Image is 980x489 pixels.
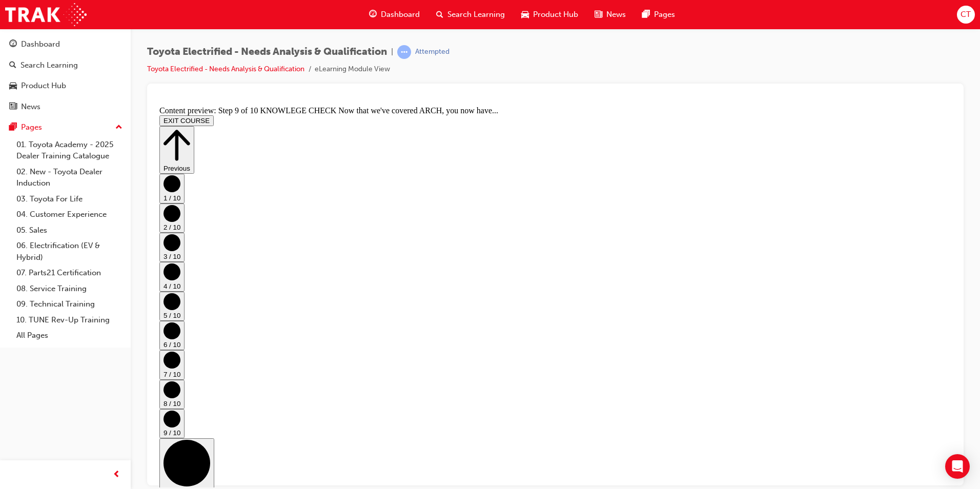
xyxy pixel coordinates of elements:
[4,160,29,189] button: 4 / 10
[4,101,29,131] button: 2 / 10
[4,248,29,277] button: 7 / 10
[8,180,25,188] span: 4 / 10
[361,4,428,25] a: guage-iconDashboard
[4,35,127,54] a: Dashboard
[4,307,29,336] button: 9 / 10
[12,207,127,222] a: 04. Customer Experience
[21,38,60,50] div: Dashboard
[315,64,390,75] li: eLearning Module View
[415,47,450,57] div: Attempted
[8,210,25,217] span: 5 / 10
[634,4,683,25] a: pages-iconPages
[5,3,87,26] img: Trak
[4,13,58,24] button: EXIT COURSE
[12,191,127,207] a: 03. Toyota For Life
[4,278,29,307] button: 8 / 10
[606,9,626,21] span: News
[4,131,29,160] button: 3 / 10
[533,9,578,21] span: Product Hub
[147,46,387,58] span: Toyota Electrified - Needs Analysis & Qualification
[8,121,25,129] span: 2 / 10
[369,8,377,21] span: guage-icon
[21,121,42,133] div: Pages
[8,151,25,158] span: 3 / 10
[9,81,17,91] span: car-icon
[12,265,127,281] a: 07. Parts21 Certification
[8,239,25,247] span: 6 / 10
[4,4,796,13] div: Content preview: Step 9 of 10 KNOWLEGE CHECK Now that we've covered ARCH, you now have...
[9,103,17,112] span: news-icon
[4,118,127,137] button: Pages
[4,190,29,219] button: 5 / 10
[4,97,127,116] a: News
[436,8,443,21] span: search-icon
[21,59,78,71] div: Search Learning
[4,24,39,72] button: Previous
[4,336,59,395] button: 10 / 10(current)
[8,92,25,100] span: 1 / 10
[115,121,122,134] span: up-icon
[381,9,420,21] span: Dashboard
[521,8,529,21] span: car-icon
[8,269,25,276] span: 7 / 10
[391,46,393,58] span: |
[4,33,127,118] button: DashboardSearch LearningProduct HubNews
[12,137,127,164] a: 01. Toyota Academy - 2025 Dealer Training Catalogue
[21,101,40,113] div: News
[12,222,127,238] a: 05. Sales
[957,6,975,24] button: CT
[654,9,675,21] span: Pages
[642,8,650,21] span: pages-icon
[12,296,127,312] a: 09. Technical Training
[961,9,971,21] span: CT
[447,9,505,21] span: Search Learning
[9,40,17,49] span: guage-icon
[595,8,602,21] span: news-icon
[586,4,634,25] a: news-iconNews
[4,76,127,95] a: Product Hub
[9,123,17,132] span: pages-icon
[12,238,127,265] a: 06. Electrification (EV & Hybrid)
[21,80,66,92] div: Product Hub
[428,4,513,25] a: search-iconSearch Learning
[12,312,127,328] a: 10. TUNE Rev-Up Training
[12,281,127,297] a: 08. Service Training
[8,327,25,335] span: 9 / 10
[945,454,970,479] div: Open Intercom Messenger
[147,65,304,73] a: Toyota Electrified - Needs Analysis & Qualification
[4,56,127,75] a: Search Learning
[8,63,35,70] span: Previous
[8,298,25,305] span: 8 / 10
[4,219,29,248] button: 6 / 10
[9,61,16,70] span: search-icon
[12,328,127,343] a: All Pages
[4,72,29,101] button: 1 / 10
[12,164,127,191] a: 02. New - Toyota Dealer Induction
[397,45,411,59] span: learningRecordVerb_ATTEMPT-icon
[513,4,586,25] a: car-iconProduct Hub
[113,468,120,481] span: prev-icon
